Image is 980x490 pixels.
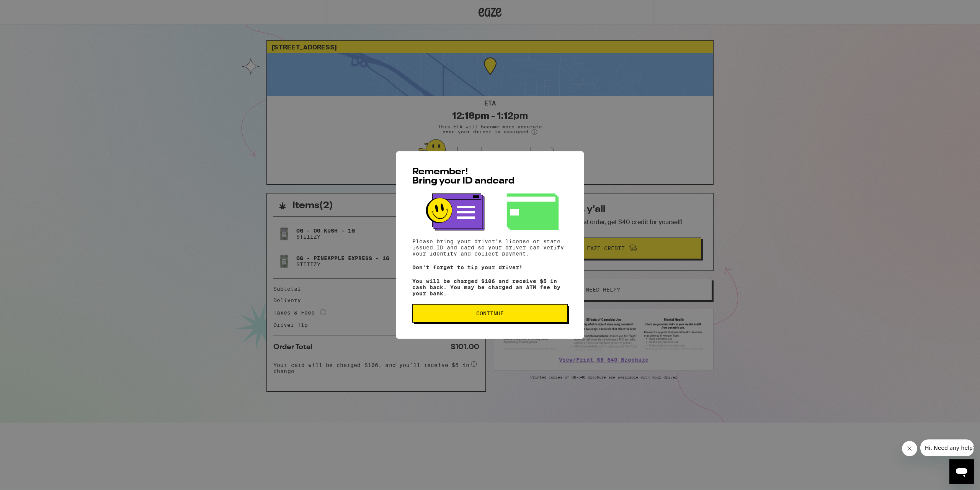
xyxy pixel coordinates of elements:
[412,264,568,270] p: Don't forget to tip your driver!
[949,459,974,484] iframe: Button to launch messaging window
[920,439,974,456] iframe: Message from company
[902,441,917,456] iframe: Close message
[476,311,504,316] span: Continue
[412,278,568,297] p: You will be charged $106 and receive $5 in cash back. You may be charged an ATM fee by your bank.
[5,5,55,11] span: Hi. Need any help?
[412,167,514,186] span: Remember! Bring your ID and card
[412,304,568,323] button: Continue
[412,238,568,257] p: Please bring your driver's license or state issued ID and card so your driver can verify your ide...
